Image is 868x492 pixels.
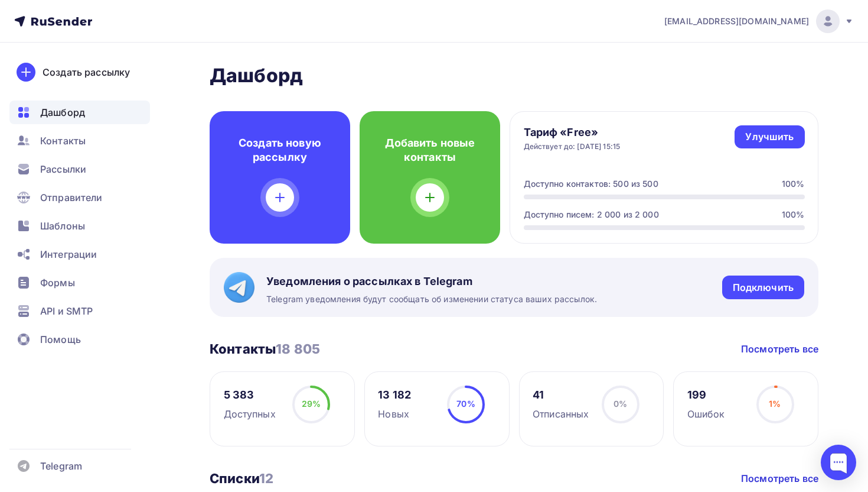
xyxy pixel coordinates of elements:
[9,129,150,153] a: Контакты
[687,407,725,421] div: Ошибок
[782,209,805,221] div: 100%
[524,209,659,221] div: Доступно писем: 2 000 из 2 000
[40,247,97,261] span: Интеграции
[210,341,320,357] h3: Контакты
[741,471,818,485] a: Посмотреть все
[769,399,781,409] span: 1%
[782,178,805,190] div: 100%
[745,130,794,144] div: Улучшить
[614,399,627,409] span: 0%
[9,101,150,124] a: Дашборд
[224,388,276,402] div: 5 383
[741,342,818,356] a: Посмотреть все
[40,162,86,176] span: Рассылки
[40,105,85,119] span: Дашборд
[210,470,273,487] h3: Списки
[456,399,475,409] span: 70%
[378,407,411,421] div: Новых
[224,407,276,421] div: Доступных
[40,219,85,233] span: Шаблоны
[210,64,818,88] h2: Дашборд
[9,157,150,181] a: Рассылки
[378,136,481,164] h4: Добавить новые контакты
[302,399,321,409] span: 29%
[378,388,411,402] div: 13 182
[524,125,621,140] h4: Тариф «Free»
[9,214,150,238] a: Шаблоны
[9,271,150,294] a: Формы
[40,459,82,473] span: Telegram
[40,332,81,347] span: Помощь
[733,281,794,294] div: Подключить
[266,274,597,289] span: Уведомления о рассылках в Telegram
[664,15,809,27] span: [EMAIL_ADDRESS][DOMAIN_NAME]
[524,178,658,190] div: Доступно контактов: 500 из 500
[40,276,75,290] span: Формы
[533,388,589,402] div: 41
[276,341,320,357] span: 18 805
[259,471,273,486] span: 12
[40,304,93,318] span: API и SMTP
[40,190,103,205] span: Отправители
[266,293,597,305] span: Telegram уведомления будут сообщать об изменении статуса ваших рассылок.
[43,65,130,79] div: Создать рассылку
[229,136,331,164] h4: Создать новую рассылку
[9,186,150,209] a: Отправители
[687,388,725,402] div: 199
[664,9,854,33] a: [EMAIL_ADDRESS][DOMAIN_NAME]
[524,142,621,151] div: Действует до: [DATE] 15:15
[40,134,86,148] span: Контакты
[533,407,589,421] div: Отписанных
